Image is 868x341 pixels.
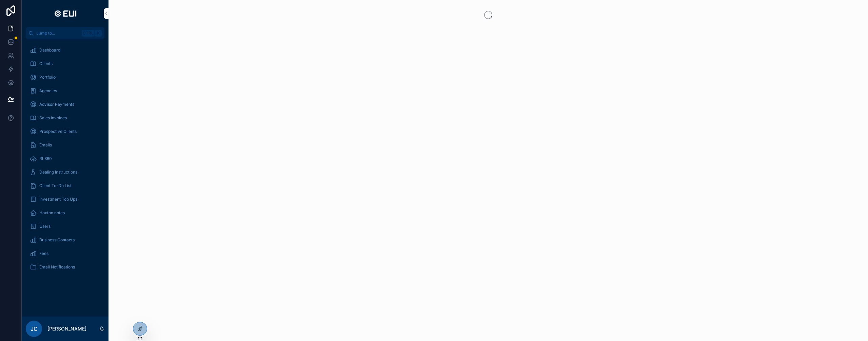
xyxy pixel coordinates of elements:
span: JC [31,325,38,333]
span: Prospective Clients [39,129,77,134]
a: Advisor Payments [26,98,104,111]
a: Agencies [26,85,104,97]
a: Emails [26,139,104,151]
span: Agencies [39,88,57,94]
a: Users [26,220,104,233]
span: K [96,31,101,36]
span: Clients [39,61,53,66]
span: Users [39,224,51,229]
a: Portfolio [26,71,104,83]
span: Business Contacts [39,237,75,243]
a: Business Contacts [26,234,104,246]
span: Fees [39,251,48,256]
span: Dealing Instructions [39,169,77,175]
span: Client To-Do List [39,183,72,188]
span: Jump to... [36,31,79,36]
a: Sales Invoices [26,112,104,124]
span: Portfolio [39,75,56,80]
a: Clients [26,58,104,70]
p: [PERSON_NAME] [47,325,86,332]
a: Client To-Do List [26,180,104,192]
a: Fees [26,247,104,260]
a: Hoxton notes [26,207,104,219]
a: Investment Top Ups [26,193,104,205]
a: RL360 [26,153,104,165]
span: Email Notifications [39,264,75,270]
a: Dashboard [26,44,104,56]
div: scrollable content [22,39,108,282]
span: Emails [39,142,52,148]
span: Ctrl [82,30,94,37]
span: Hoxton notes [39,210,65,216]
a: Dealing Instructions [26,166,104,178]
span: Dashboard [39,47,60,53]
span: RL360 [39,156,52,161]
img: App logo [52,8,78,19]
span: Advisor Payments [39,102,74,107]
span: Sales Invoices [39,115,67,121]
span: Investment Top Ups [39,197,77,202]
a: Prospective Clients [26,125,104,138]
a: Email Notifications [26,261,104,273]
button: Jump to...CtrlK [26,27,104,39]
